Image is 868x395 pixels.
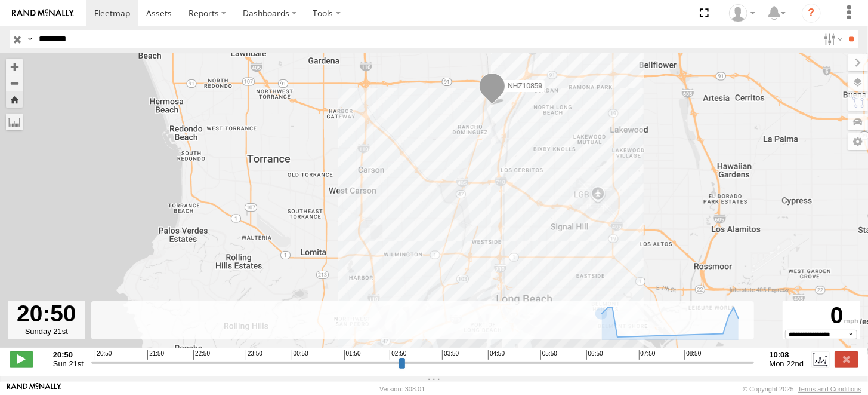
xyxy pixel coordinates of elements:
div: 0 [784,302,858,330]
span: 01:50 [344,350,361,360]
div: © Copyright 2025 - [743,385,861,393]
span: Sun 21st Sep 2025 [53,359,84,368]
span: 23:50 [246,350,262,360]
span: 21:50 [147,350,164,360]
span: 03:50 [442,350,459,360]
div: Zulema McIntosch [725,4,759,22]
span: 20:50 [95,350,112,360]
button: Zoom out [6,75,23,91]
img: rand-logo.svg [12,9,74,17]
a: Terms and Conditions [798,385,861,393]
span: 02:50 [390,350,406,360]
div: Version: 308.01 [379,385,425,393]
label: Close [835,351,858,367]
label: Search Query [25,30,35,48]
span: 07:50 [639,350,656,360]
label: Search Filter Options [819,30,845,48]
label: Measure [6,114,23,130]
span: 05:50 [540,350,557,360]
span: 08:50 [684,350,701,360]
span: Mon 22nd Sep 2025 [770,359,804,368]
span: 04:50 [488,350,505,360]
span: NHZ10859 [508,82,542,90]
button: Zoom in [6,59,23,75]
strong: 10:08 [770,350,804,359]
i: ? [802,4,821,23]
label: Play/Stop [10,351,33,367]
label: Map Settings [848,133,868,150]
span: 06:50 [586,350,603,360]
span: 00:50 [292,350,308,360]
button: Zoom Home [6,91,23,108]
a: Visit our Website [7,383,61,395]
strong: 20:50 [53,350,84,359]
span: 22:50 [193,350,210,360]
